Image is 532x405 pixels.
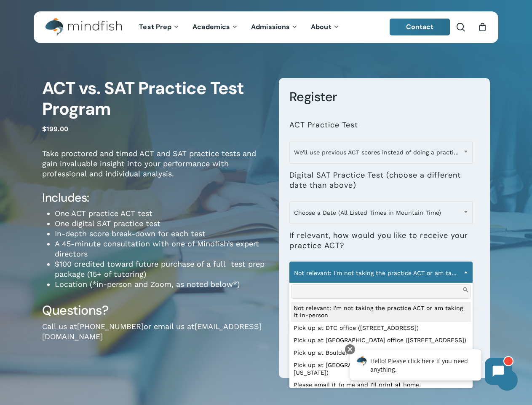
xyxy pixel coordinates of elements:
[42,125,46,133] span: $
[55,208,266,219] li: One ACT practice ACT test
[290,204,472,221] span: Choose a Date (All Listed Times in Mountain Time)
[42,148,266,190] p: Take proctored and timed ACT and SAT practice tests and gain invaluable insight into your perform...
[305,24,346,31] a: About
[133,24,186,31] a: Test Prep
[290,143,472,161] span: We'll use previous ACT scores instead of doing a practice ACT.
[291,359,471,379] li: Pick up at [GEOGRAPHIC_DATA] ([STREET_ADDRESS][US_STATE])
[390,19,450,35] a: Contact
[290,264,472,282] span: Not relevant: I'm not taking the practice ACT or am taking it in-person
[289,231,473,251] label: If relevant, how would you like to receive your practice ACT?
[289,89,479,105] h3: Register
[289,170,473,190] label: Digital SAT Practice Test (choose a different date than above)
[186,24,245,31] a: Academics
[55,279,266,289] li: Location (*in-person and Zoom, as noted below*)
[289,201,473,224] span: Choose a Date (All Listed Times in Mountain Time)
[291,302,471,322] li: Not relevant: I'm not taking the practice ACT or am taking it in-person
[42,302,266,319] h3: Questions?
[291,334,471,347] li: Pick up at [GEOGRAPHIC_DATA] office ([STREET_ADDRESS])
[289,262,473,284] span: Not relevant: I'm not taking the practice ACT or am taking it in-person
[291,347,471,359] li: Pick up at Boulder office ([STREET_ADDRESS])
[341,343,520,393] iframe: Chatbot
[311,22,331,31] span: About
[139,22,171,31] span: Test Prep
[55,219,266,229] li: One digital SAT practice test
[42,125,68,133] bdi: 199.00
[42,78,266,120] h1: ACT vs. SAT Practice Test Program
[77,322,144,331] a: [PHONE_NUMBER]
[289,120,358,130] label: ACT Practice Test
[192,22,230,31] span: Academics
[289,141,473,164] span: We'll use previous ACT scores instead of doing a practice ACT.
[291,379,471,391] li: Please email it to me and I'll print at home.
[42,190,266,205] h4: Includes:
[291,322,471,335] li: Pick up at DTC office ([STREET_ADDRESS])
[42,321,266,353] p: Call us at or email us at
[251,22,290,31] span: Admissions
[245,24,305,31] a: Admissions
[406,22,434,31] span: Contact
[34,11,498,43] header: Main Menu
[55,239,266,259] li: A 45-minute consultation with one of Mindfish’s expert directors
[55,229,266,239] li: In-depth score break-down for each test
[133,11,346,43] nav: Main Menu
[55,259,266,279] li: $100 credited toward future purchase of a full test prep package (15+ of tutoring)
[478,22,487,32] a: Cart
